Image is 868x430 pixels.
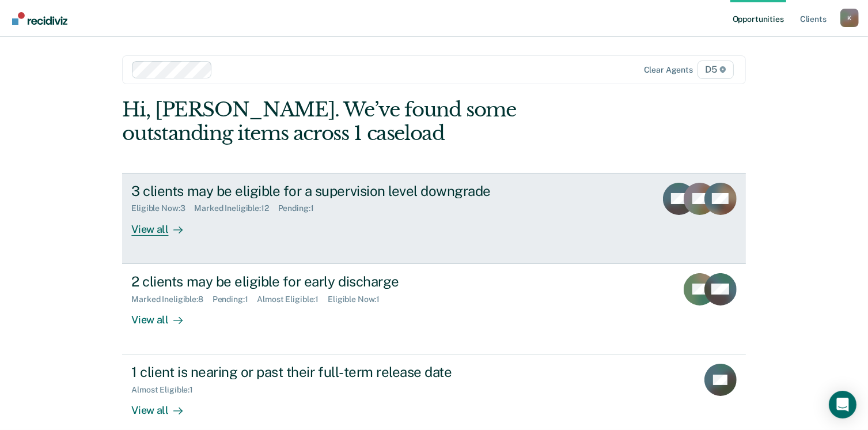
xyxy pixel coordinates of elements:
[12,12,67,25] img: Recidiviz
[829,391,856,418] div: Open Intercom Messenger
[131,183,536,199] div: 3 clients may be eligible for a supervision level downgrade
[257,295,328,304] div: Almost Eligible : 1
[278,203,323,213] div: Pending : 1
[122,98,621,145] div: Hi, [PERSON_NAME]. We’ve found some outstanding items across 1 caseload
[131,203,194,213] div: Eligible Now : 3
[131,364,536,380] div: 1 client is nearing or past their full-term release date
[122,264,745,354] a: 2 clients may be eligible for early dischargeMarked Ineligible:8Pending:1Almost Eligible:1Eligibl...
[131,273,536,290] div: 2 clients may be eligible for early discharge
[194,203,278,213] div: Marked Ineligible : 12
[131,304,196,326] div: View all
[131,385,202,395] div: Almost Eligible : 1
[698,61,734,79] span: D5
[840,9,859,27] button: Profile dropdown button
[122,173,745,264] a: 3 clients may be eligible for a supervision level downgradeEligible Now:3Marked Ineligible:12Pend...
[131,213,196,236] div: View all
[328,295,389,304] div: Eligible Now : 1
[213,295,257,304] div: Pending : 1
[131,295,212,304] div: Marked Ineligible : 8
[131,395,196,417] div: View all
[840,9,859,27] div: K
[644,65,693,75] div: Clear agents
